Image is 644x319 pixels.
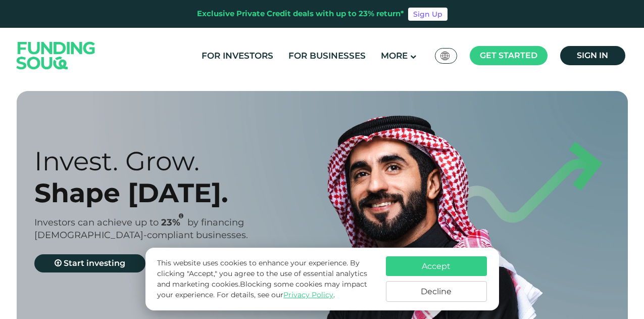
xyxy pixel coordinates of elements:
span: Get started [480,51,537,60]
a: For Investors [199,48,276,64]
img: SA Flag [440,52,450,60]
span: Investors can achieve up to [34,217,159,228]
a: Sign in [560,46,625,65]
img: Logo [7,30,106,81]
span: More [381,51,408,61]
a: Sign Up [408,8,448,21]
div: Shape [DATE]. [34,177,340,209]
a: Privacy Policy [283,290,333,299]
p: This website uses cookies to enhance your experience. By clicking "Accept," you agree to the use ... [157,258,375,300]
div: Invest. Grow. [34,145,340,177]
span: Sign in [577,51,608,60]
i: 23% IRR (expected) ~ 15% Net yield (expected) [179,213,183,219]
span: Blocking some cookies may impact your experience. [157,280,367,299]
div: Exclusive Private Credit deals with up to 23% return* [197,8,404,20]
a: Start investing [34,254,145,272]
span: 23% [161,217,187,228]
span: by financing [DEMOGRAPHIC_DATA]-compliant businesses. [34,217,248,241]
span: For details, see our . [217,290,335,299]
button: Accept [386,256,487,276]
span: Start investing [64,258,125,268]
a: For Businesses [286,48,368,64]
button: Decline [386,281,487,302]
